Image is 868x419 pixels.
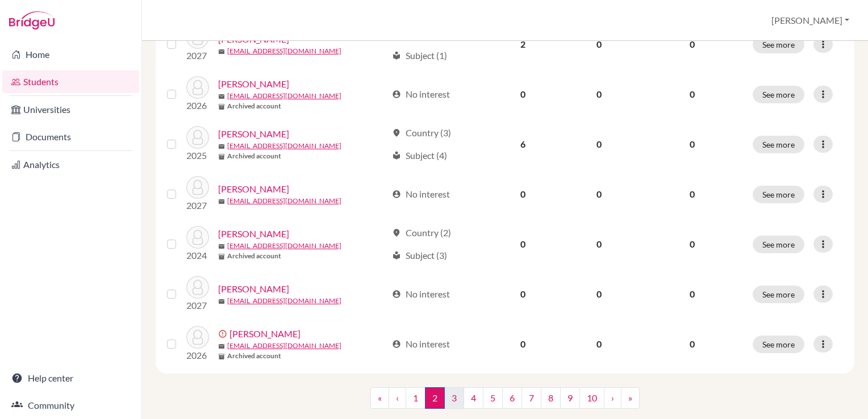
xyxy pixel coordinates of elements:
div: No interest [392,87,450,101]
p: 0 [645,137,739,151]
p: 2027 [186,299,209,312]
div: Country (3) [392,126,451,140]
a: 10 [579,387,604,409]
td: 2 [486,19,560,69]
p: 2027 [186,199,209,212]
img: Cornwell, Arjuna [186,176,209,199]
td: 0 [560,119,639,169]
button: See more [753,236,804,253]
td: 0 [560,19,639,69]
div: No interest [392,287,450,301]
a: [PERSON_NAME] [229,327,301,341]
a: » [621,387,640,409]
a: [PERSON_NAME] [218,127,289,141]
b: Archived account [227,251,281,261]
a: Home [2,43,139,66]
td: 0 [560,319,639,369]
a: [EMAIL_ADDRESS][DOMAIN_NAME] [227,296,341,306]
a: [EMAIL_ADDRESS][DOMAIN_NAME] [227,241,341,251]
td: 6 [486,119,560,169]
b: Archived account [227,351,281,361]
p: 2027 [186,49,209,62]
button: See more [753,86,804,103]
span: local_library [392,251,401,260]
p: 0 [645,187,739,201]
b: Archived account [227,101,281,111]
p: 2026 [186,99,209,112]
span: inventory_2 [218,353,225,360]
a: 7 [521,387,541,409]
a: 8 [541,387,561,409]
span: error_outline [218,329,229,338]
img: Coyle, Jack [186,226,209,249]
a: › [604,387,621,409]
img: Corjan, Diana [186,126,209,149]
span: location_on [392,228,401,237]
p: 0 [645,87,739,101]
span: mail [218,243,225,250]
td: 0 [560,219,639,269]
a: 1 [406,387,425,409]
a: Analytics [2,153,139,176]
a: 6 [502,387,522,409]
button: [PERSON_NAME] [766,10,854,31]
span: mail [218,143,225,150]
div: Subject (3) [392,249,447,262]
a: [EMAIL_ADDRESS][DOMAIN_NAME] [227,141,341,151]
span: local_library [392,51,401,60]
td: 0 [560,169,639,219]
td: 0 [486,319,560,369]
span: location_on [392,128,401,137]
td: 0 [486,69,560,119]
img: Cull, Cameron [186,276,209,299]
a: [EMAIL_ADDRESS][DOMAIN_NAME] [227,196,341,206]
span: inventory_2 [218,253,225,260]
a: Universities [2,98,139,121]
a: Students [2,70,139,93]
a: [PERSON_NAME] [218,282,289,296]
span: mail [218,93,225,100]
a: [EMAIL_ADDRESS][DOMAIN_NAME] [227,341,341,351]
span: mail [218,343,225,350]
button: See more [753,136,804,153]
button: See more [753,286,804,303]
span: account_circle [392,290,401,299]
div: Country (2) [392,226,451,240]
span: account_circle [392,190,401,199]
span: account_circle [392,340,401,349]
td: 0 [560,269,639,319]
img: Bridge-U [9,11,55,30]
button: See more [753,186,804,203]
a: [PERSON_NAME] [218,182,289,196]
a: Help center [2,367,139,389]
img: Cooper, Valentina [186,76,209,99]
p: 2026 [186,349,209,362]
p: 0 [645,237,739,251]
a: Documents [2,125,139,148]
span: mail [218,298,225,305]
a: 4 [464,387,483,409]
div: No interest [392,337,450,351]
a: [EMAIL_ADDRESS][DOMAIN_NAME] [227,46,341,56]
td: 0 [486,169,560,219]
span: mail [218,48,225,55]
a: « [370,387,389,409]
a: [PERSON_NAME] [218,77,289,91]
td: 0 [486,269,560,319]
a: [PERSON_NAME] [218,227,289,241]
div: Subject (1) [392,49,447,62]
a: [EMAIL_ADDRESS][DOMAIN_NAME] [227,91,341,101]
p: 0 [645,37,739,51]
p: 2025 [186,149,209,162]
div: Subject (4) [392,149,447,162]
a: 5 [483,387,503,409]
td: 0 [560,69,639,119]
button: See more [753,36,804,53]
td: 0 [486,219,560,269]
span: 2 [425,387,445,409]
span: inventory_2 [218,103,225,110]
span: local_library [392,151,401,160]
a: 3 [444,387,464,409]
div: No interest [392,187,450,201]
img: Dale, Jack [186,326,209,349]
